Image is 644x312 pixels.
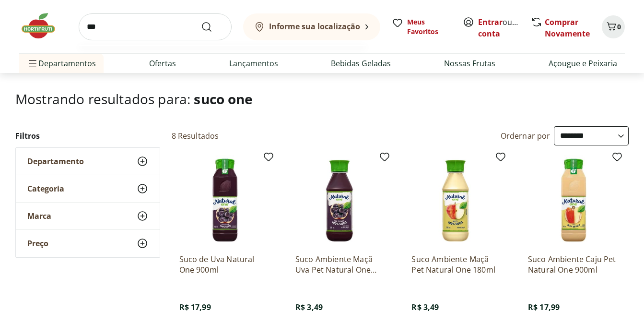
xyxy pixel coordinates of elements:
span: ou [478,16,521,39]
a: Ofertas [149,58,176,69]
img: Suco Ambiente Maçã Uva Pet Natural One 180ml [295,155,386,246]
a: Suco Ambiente Maçã Pet Natural One 180ml [411,254,503,275]
button: Departamento [16,148,160,175]
h2: 8 Resultados [172,131,219,141]
a: Açougue e Peixaria [549,58,617,69]
label: Ordernar por [501,131,550,141]
a: Suco de Uva Natural One 900ml [179,254,270,275]
a: Criar conta [478,17,531,39]
img: Suco de Uva Natural One 900ml [179,155,270,246]
button: Categoria [16,175,160,202]
h2: Filtros [15,126,160,145]
button: Preço [16,230,160,257]
span: 0 [617,22,621,31]
img: Hortifruti [19,12,67,40]
a: Entrar [478,17,503,27]
span: Departamento [27,156,84,166]
input: search [79,13,232,40]
img: Suco Ambiente Maçã Pet Natural One 180ml [411,155,503,246]
h1: Mostrando resultados para: [15,91,629,107]
a: Bebidas Geladas [331,58,391,69]
a: Nossas Frutas [444,58,495,69]
span: Categoria [27,184,64,193]
span: Departamentos [27,52,96,75]
a: Meus Favoritos [392,17,451,36]
button: Marca [16,203,160,229]
span: suco one [194,90,253,108]
img: Suco Ambiente Caju Pet Natural One 900ml [528,155,619,246]
a: Suco Ambiente Maçã Uva Pet Natural One 180ml [295,254,386,275]
a: Comprar Novamente [545,17,590,39]
a: Suco Ambiente Caju Pet Natural One 900ml [528,254,619,275]
span: Preço [27,239,48,248]
span: Meus Favoritos [407,17,451,36]
button: Submit Search [201,21,224,33]
button: Carrinho [602,15,625,38]
b: Informe sua localização [269,21,360,32]
a: Lançamentos [229,58,278,69]
button: Informe sua localização [243,13,380,40]
button: Menu [27,52,38,75]
span: Marca [27,211,51,221]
